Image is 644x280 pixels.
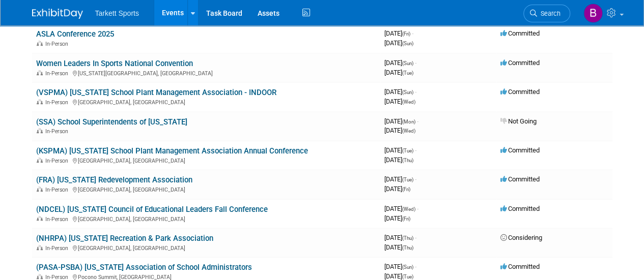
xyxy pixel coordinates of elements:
span: (Tue) [402,177,413,182]
span: In-Person [45,99,71,106]
span: [DATE] [384,88,416,96]
span: - [415,175,416,183]
span: Tarkett Sports [95,9,139,17]
span: In-Person [45,245,71,252]
span: Committed [500,175,540,183]
span: - [415,88,416,96]
span: [DATE] [384,263,416,270]
span: (Fri) [402,216,410,222]
span: (Wed) [402,128,415,134]
span: In-Person [45,186,71,193]
span: - [417,205,418,212]
span: Committed [500,205,540,212]
span: (Thu) [402,235,413,241]
span: In-Person [45,128,71,135]
span: In-Person [45,41,71,47]
span: [DATE] [384,59,416,67]
span: (Sun) [402,60,413,66]
span: [DATE] [384,98,415,105]
img: In-Person Event [37,99,43,104]
span: Search [537,10,561,17]
a: (SSA) School Superintendents of [US_STATE] [36,117,187,127]
img: In-Person Event [37,70,43,75]
span: (Fri) [402,31,410,37]
span: In-Person [45,70,71,77]
span: (Wed) [402,99,415,105]
span: - [417,117,418,125]
span: (Sun) [402,41,413,46]
span: Committed [500,59,540,67]
span: [DATE] [384,234,416,241]
span: [DATE] [384,39,413,47]
img: In-Person Event [37,41,43,46]
span: [DATE] [384,146,416,154]
span: Not Going [500,117,537,125]
span: (Tue) [402,70,413,76]
img: In-Person Event [37,274,43,279]
span: In-Person [45,158,71,164]
img: In-Person Event [37,216,43,221]
div: [US_STATE][GEOGRAPHIC_DATA], [GEOGRAPHIC_DATA] [36,69,376,77]
span: - [415,146,416,154]
div: [GEOGRAPHIC_DATA], [GEOGRAPHIC_DATA] [36,185,376,193]
img: In-Person Event [37,245,43,250]
span: [DATE] [384,69,413,76]
span: [DATE] [384,185,410,193]
div: [GEOGRAPHIC_DATA], [GEOGRAPHIC_DATA] [36,156,376,164]
span: [DATE] [384,29,413,37]
img: ExhibitDay [32,9,83,19]
span: [DATE] [384,214,410,222]
span: Committed [500,263,540,270]
span: In-Person [45,216,71,223]
span: (Tue) [402,148,413,153]
a: (NDCEL) [US_STATE] Council of Educational Leaders Fall Conference [36,205,268,214]
span: Considering [500,234,542,241]
span: [DATE] [384,127,415,134]
a: (PASA-PSBA) [US_STATE] Association of School Administrators [36,263,252,272]
a: (VSPMA) [US_STATE] School Plant Management Association - INDOOR [36,88,276,97]
span: [DATE] [384,243,413,251]
div: [GEOGRAPHIC_DATA], [GEOGRAPHIC_DATA] [36,243,376,252]
span: (Tue) [402,274,413,279]
div: [GEOGRAPHIC_DATA], [GEOGRAPHIC_DATA] [36,98,376,106]
img: In-Person Event [37,186,43,192]
img: In-Person Event [37,128,43,133]
span: [DATE] [384,156,413,164]
a: Search [523,5,570,22]
span: Committed [500,29,540,37]
span: (Thu) [402,158,413,163]
span: - [415,263,416,270]
span: (Mon) [402,119,415,125]
a: (FRA) [US_STATE] Redevelopment Association [36,175,192,184]
a: (NHRPA) [US_STATE] Recreation & Park Association [36,234,213,243]
img: In-Person Event [37,158,43,163]
span: [DATE] [384,272,413,280]
img: Blake Centers [583,4,603,23]
span: (Fri) [402,186,410,192]
a: ASLA Conference 2025 [36,29,114,39]
span: (Thu) [402,245,413,251]
span: [DATE] [384,117,418,125]
span: - [415,59,416,67]
span: (Wed) [402,206,415,212]
span: - [412,29,413,37]
span: (Sun) [402,89,413,95]
a: (KSPMA) [US_STATE] School Plant Management Association Annual Conference [36,146,308,155]
span: Committed [500,146,540,154]
span: Committed [500,88,540,96]
span: [DATE] [384,205,418,212]
span: [DATE] [384,175,416,183]
a: Women Leaders In Sports National Convention [36,59,193,68]
div: [GEOGRAPHIC_DATA], [GEOGRAPHIC_DATA] [36,214,376,223]
span: (Sun) [402,264,413,270]
span: - [415,234,416,241]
